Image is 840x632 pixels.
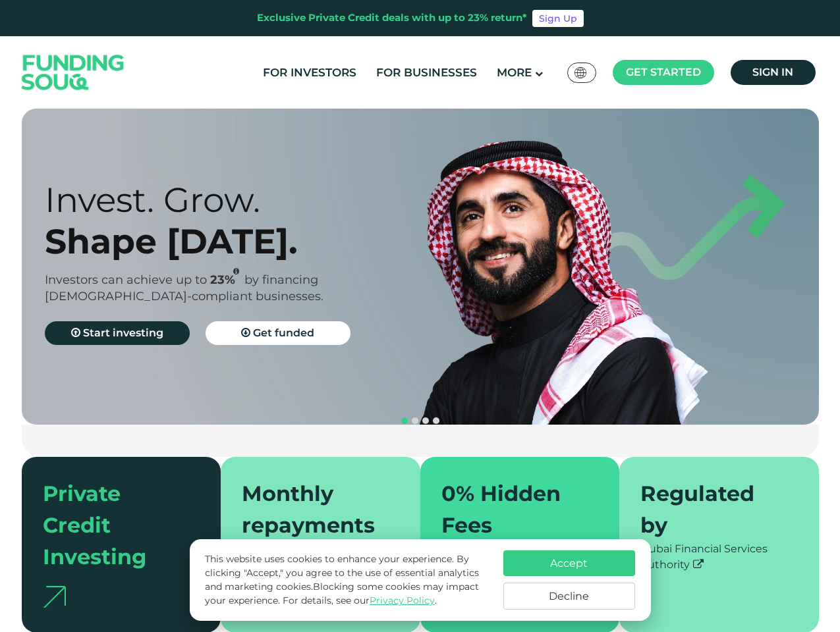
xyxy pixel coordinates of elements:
span: Get started [626,66,701,78]
div: Shape [DATE]. [45,221,443,262]
img: SA Flag [574,67,586,78]
div: Invest. Grow. [45,179,443,221]
button: navigation [431,415,441,426]
div: Regulated by [640,478,782,541]
div: Dubai Financial Services Authority [640,541,798,573]
a: Sign in [731,60,816,85]
button: navigation [410,415,420,426]
img: arrow [43,586,66,608]
span: For details, see our . [283,594,437,606]
a: Get funded [206,321,350,345]
button: Accept [503,550,635,576]
img: Logo [9,39,138,106]
a: Sign Up [532,10,584,27]
p: This website uses cookies to enhance your experience. By clicking "Accept," you agree to the use ... [205,552,490,608]
i: 23% IRR (expected) ~ 15% Net yield (expected) [233,268,239,275]
span: Sign in [752,66,793,78]
a: For Investors [260,62,360,84]
span: Start investing [83,327,163,339]
button: navigation [420,415,431,426]
div: Monthly repayments [242,478,383,541]
span: 23% [210,273,244,287]
span: Blocking some cookies may impact your experience. [205,581,479,606]
span: by financing [DEMOGRAPHIC_DATA]-compliant businesses. [45,273,323,303]
button: Decline [503,583,635,610]
span: Investors can achieve up to [45,273,207,287]
a: Start investing [45,321,190,345]
div: Exclusive Private Credit deals with up to 23% return* [257,11,527,26]
button: navigation [399,415,410,426]
span: More [497,66,532,79]
a: Privacy Policy [370,594,435,606]
span: Get funded [253,327,314,339]
div: 0% Hidden Fees [441,478,583,541]
div: Private Credit Investing [43,478,184,573]
a: For Businesses [373,62,480,84]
